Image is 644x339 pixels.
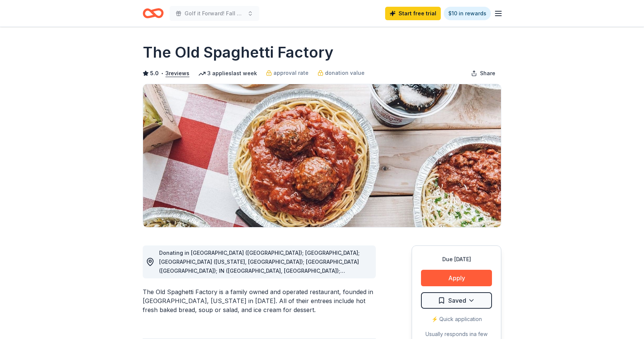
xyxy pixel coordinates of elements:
button: Share [465,66,501,81]
button: 3reviews [165,69,189,78]
button: Apply [421,270,492,286]
div: The Old Spaghetti Factory is a family owned and operated restaurant, founded in [GEOGRAPHIC_DATA]... [143,287,376,314]
div: ⚡️ Quick application [421,315,492,324]
button: Saved [421,292,492,309]
span: Golf it Forward! Fall Auction [185,9,244,18]
span: 5.0 [150,69,159,78]
img: Image for The Old Spaghetti Factory [143,84,501,227]
h1: The Old Spaghetti Factory [143,42,334,63]
span: donation value [325,68,365,77]
a: Home [143,4,164,22]
span: Saved [448,296,466,305]
div: 3 applies last week [198,69,257,78]
div: Due [DATE] [421,255,492,264]
button: Golf it Forward! Fall Auction [170,6,259,21]
a: donation value [318,68,365,77]
span: approval rate [273,68,309,77]
a: approval rate [266,68,309,77]
span: • [161,70,164,76]
a: $10 in rewards [444,7,491,20]
span: Share [480,69,495,78]
a: Start free trial [385,7,441,20]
